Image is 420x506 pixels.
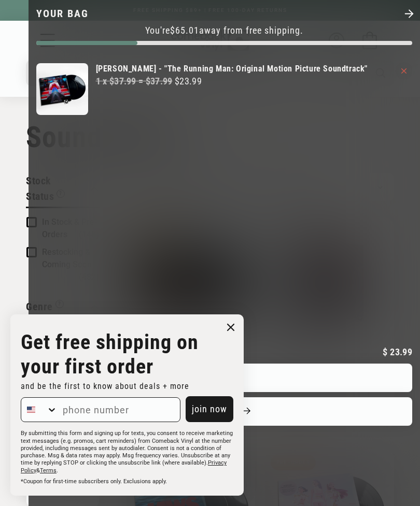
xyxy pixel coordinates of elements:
p: By submitting this form and signing up for texts, you consent to receive marketing text messages ... [21,430,233,474]
button: Search Countries [21,398,58,422]
s: 1 x $37.99 = $37.99 [96,76,173,86]
button: Close dialog [223,320,239,335]
button: join now [186,396,233,422]
strong: $23.99 [175,76,202,86]
input: phone number [58,398,180,422]
p: 23.99 [383,348,412,357]
h2: Your bag [36,8,89,20]
span: *Coupon for first-time subscribers only. Exclusions apply. [21,478,167,485]
a: Terms [40,467,57,474]
p: You're away from free shipping. [36,25,412,36]
button: Remove Harold Faltermeyer - "The Running Man: Original Motion Picture Soundtrack" [401,68,407,74]
span: $ [383,346,387,357]
a: [PERSON_NAME] - "The Running Man: Original Motion Picture Soundtrack" [96,63,368,74]
strong: Get free shipping on your first order [21,330,199,379]
span: $65.01 [170,25,199,36]
a: Privacy Policy [21,459,227,473]
button: Close [403,8,415,21]
span: and be the first to know about deals + more [21,381,189,391]
img: United States [27,406,35,414]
